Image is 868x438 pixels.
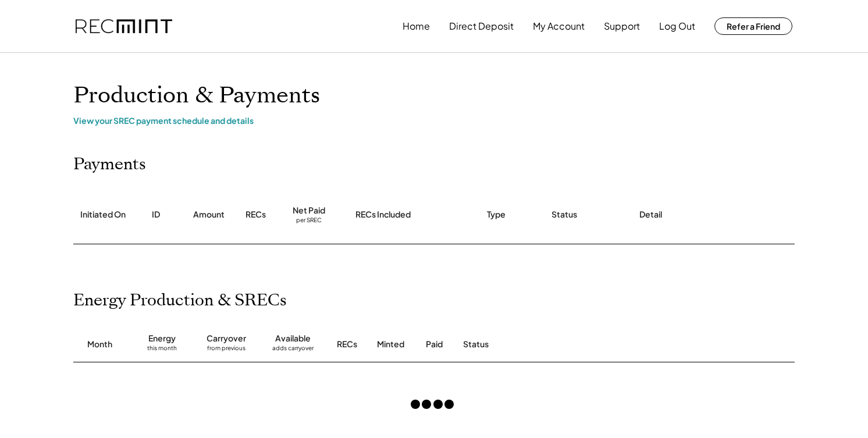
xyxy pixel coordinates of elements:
[73,291,287,311] h2: Energy Production & SRECs
[403,15,430,38] button: Home
[73,82,795,109] h1: Production & Payments
[148,333,176,344] div: Energy
[296,216,322,225] div: per SREC
[207,344,246,356] div: from previous
[87,339,112,350] div: Month
[355,209,411,220] div: RECs Included
[272,344,314,356] div: adds carryover
[73,115,795,126] div: View your SREC payment schedule and details
[659,15,695,38] button: Log Out
[76,19,172,34] img: recmint-logotype%403x.png
[604,15,640,38] button: Support
[80,209,126,220] div: Initiated On
[337,339,357,350] div: RECs
[193,209,225,220] div: Amount
[152,209,160,220] div: ID
[147,344,177,356] div: this month
[639,209,662,220] div: Detail
[426,339,443,350] div: Paid
[73,155,146,175] h2: Payments
[293,205,325,216] div: Net Paid
[377,339,404,350] div: Minted
[533,15,585,38] button: My Account
[487,209,506,220] div: Type
[449,15,514,38] button: Direct Deposit
[714,17,792,35] button: Refer a Friend
[275,333,311,344] div: Available
[552,209,577,220] div: Status
[207,333,246,344] div: Carryover
[246,209,266,220] div: RECs
[463,339,661,350] div: Status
